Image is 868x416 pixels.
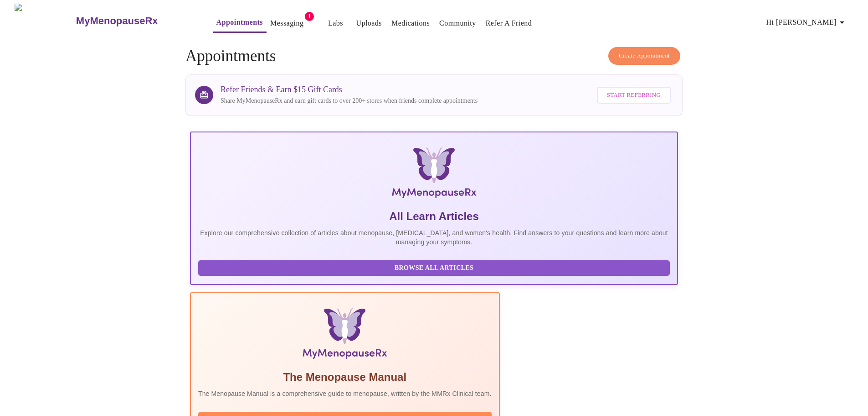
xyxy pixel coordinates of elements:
[198,209,670,224] h5: All Learn Articles
[198,260,670,276] button: Browse All Articles
[245,308,445,363] img: Menopause Manual
[607,90,661,100] span: Start Referring
[619,51,670,61] span: Create Appointment
[482,14,536,32] button: Refer a Friend
[352,14,385,32] button: Uploads
[221,96,478,105] p: Share MyMenopauseRx and earn gift cards to over 200+ stores when friends complete appointments
[76,15,158,27] h3: MyMenopauseRx
[198,228,670,247] p: Explore our comprehensive collection of articles about menopause, [MEDICAL_DATA], and women's hea...
[391,17,430,30] a: Medications
[213,13,267,33] button: Appointments
[198,263,672,271] a: Browse All Articles
[321,14,350,32] button: Labs
[436,14,480,32] button: Community
[608,47,680,65] button: Create Appointment
[267,14,307,32] button: Messaging
[75,5,194,37] a: MyMenopauseRx
[270,17,303,30] a: Messaging
[207,263,661,274] span: Browse All Articles
[328,17,343,30] a: Labs
[388,14,433,32] button: Medications
[305,12,314,21] span: 1
[439,17,476,30] a: Community
[272,147,596,202] img: MyMenopauseRx Logo
[198,370,492,384] h5: The Menopause Manual
[198,389,492,398] p: The Menopause Manual is a comprehensive guide to menopause, written by the MMRx Clinical team.
[216,16,263,29] a: Appointments
[356,17,382,30] a: Uploads
[595,82,673,108] a: Start Referring
[486,17,532,30] a: Refer a Friend
[185,47,683,65] h4: Appointments
[221,85,478,95] h3: Refer Friends & Earn $15 Gift Cards
[597,87,671,104] button: Start Referring
[15,4,75,38] img: MyMenopauseRx Logo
